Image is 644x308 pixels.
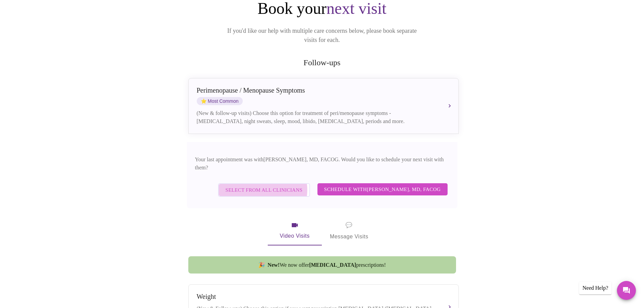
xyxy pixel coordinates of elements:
span: Message Visits [330,220,368,241]
div: Weight [197,293,437,301]
strong: [MEDICAL_DATA] [309,262,356,268]
span: new [258,262,265,268]
span: Most Common [197,97,243,105]
span: We now offer prescriptions! [268,262,386,268]
button: Schedule with[PERSON_NAME], MD, FACOG [317,183,448,195]
span: Video Visits [276,221,314,241]
button: Messages [617,281,636,300]
p: If you'd like our help with multiple care concerns below, please book separate visits for each. [218,26,426,45]
div: Need Help? [579,282,612,294]
div: Perimenopause / Menopause Symptoms [197,87,437,94]
p: Your last appointment was with [PERSON_NAME], MD, FACOG . Would you like to schedule your next vi... [195,156,449,172]
button: Perimenopause / Menopause SymptomsstarMost Common(New & follow-up visits) Choose this option for ... [188,78,459,134]
span: star [201,98,207,104]
span: Select from All Clinicians [225,186,303,194]
span: message [345,220,352,230]
span: Schedule with [PERSON_NAME], MD, FACOG [324,185,441,194]
button: Select from All Clinicians [218,183,310,197]
h2: Follow-ups [187,58,457,67]
strong: New! [268,262,280,268]
div: (New & follow-up visits) Choose this option for treatment of peri/menopause symptoms - [MEDICAL_D... [197,109,437,125]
